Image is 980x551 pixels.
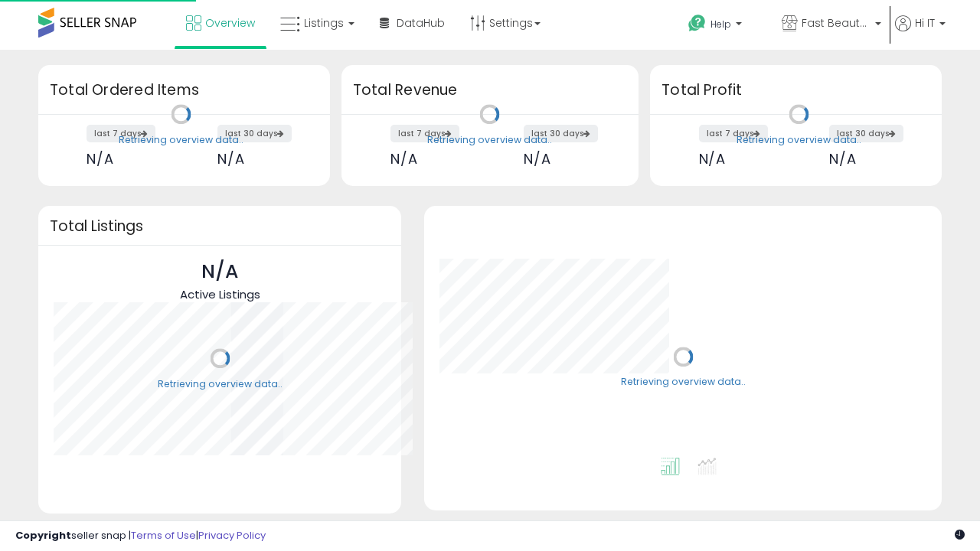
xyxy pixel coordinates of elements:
[397,15,445,31] span: DataHub
[205,15,255,31] span: Overview
[15,528,71,543] strong: Copyright
[621,376,746,390] div: Retrieving overview data..
[131,528,196,543] a: Terms of Use
[710,18,731,31] span: Help
[15,529,266,543] div: seller snap | |
[915,15,935,31] span: Hi IT
[676,2,768,50] a: Help
[158,377,283,391] div: Retrieving overview data..
[895,15,946,50] a: Hi IT
[427,133,552,147] div: Retrieving overview data..
[198,528,266,543] a: Privacy Policy
[802,15,871,31] span: Fast Beauty ([GEOGRAPHIC_DATA])
[119,133,243,147] div: Retrieving overview data..
[304,15,344,31] span: Listings
[737,133,861,147] div: Retrieving overview data..
[688,14,707,33] i: Get Help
